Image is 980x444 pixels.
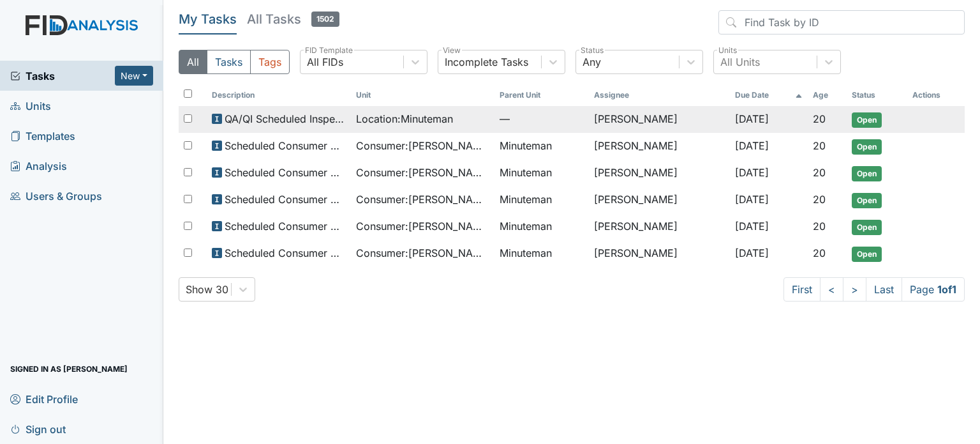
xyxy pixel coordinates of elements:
span: Open [852,193,882,208]
a: < [820,277,843,302]
span: Analysis [10,156,67,176]
span: Scheduled Consumer Chart Review [225,165,346,180]
button: New [115,66,153,86]
span: [DATE] [735,193,769,206]
span: [DATE] [735,247,769,259]
span: Location : Minuteman [356,111,453,126]
span: Consumer : [PERSON_NAME] [356,192,490,207]
span: Edit Profile [10,389,78,409]
span: Sign out [10,419,66,439]
th: Toggle SortBy [808,84,846,106]
button: All [179,50,207,74]
button: Tasks [207,50,251,74]
span: — [500,111,584,126]
nav: task-pagination [783,277,965,302]
a: Tasks [10,68,115,84]
span: Open [852,112,882,128]
td: [PERSON_NAME] [589,106,730,133]
span: 20 [813,166,826,179]
input: Toggle All Rows Selected [184,89,192,98]
span: Minuteman [500,245,552,261]
div: All Units [720,54,760,70]
span: Minuteman [500,218,552,234]
td: [PERSON_NAME] [589,187,730,213]
span: 20 [813,193,826,206]
span: Units [10,96,51,116]
div: Any [583,54,601,70]
strong: 1 of 1 [937,283,956,296]
span: 1502 [311,11,339,27]
a: > [843,277,866,302]
th: Toggle SortBy [351,84,495,106]
span: Consumer : [PERSON_NAME] [356,218,490,234]
th: Toggle SortBy [847,84,907,106]
span: Scheduled Consumer Chart Review [225,245,346,261]
input: Find Task by ID [718,10,965,34]
span: Minuteman [500,165,552,180]
span: Scheduled Consumer Chart Review [225,218,346,234]
span: Consumer : [PERSON_NAME][GEOGRAPHIC_DATA] [356,138,490,153]
td: [PERSON_NAME] [589,240,730,267]
th: Toggle SortBy [207,84,351,106]
a: Last [866,277,902,302]
span: Page [902,277,965,302]
span: Templates [10,126,75,146]
th: Toggle SortBy [494,84,589,106]
div: Incomplete Tasks [445,54,528,70]
span: 20 [813,247,826,259]
span: QA/QI Scheduled Inspection [225,111,346,126]
span: Open [852,139,882,155]
span: Consumer : [PERSON_NAME] [356,165,490,180]
h5: My Tasks [179,10,237,28]
span: Open [852,220,882,235]
span: 20 [813,220,826,233]
td: [PERSON_NAME] [589,213,730,240]
td: [PERSON_NAME] [589,133,730,160]
div: Show 30 [186,282,228,297]
th: Toggle SortBy [730,84,808,106]
th: Actions [907,84,965,106]
div: All FIDs [307,54,343,70]
td: [PERSON_NAME] [589,160,730,187]
a: First [783,277,820,302]
span: 20 [813,112,826,125]
span: Open [852,166,882,181]
span: Scheduled Consumer Chart Review [225,138,346,153]
span: [DATE] [735,220,769,233]
h5: All Tasks [247,10,339,28]
span: [DATE] [735,139,769,152]
span: Consumer : [PERSON_NAME] [356,245,490,261]
th: Assignee [589,84,730,106]
span: Open [852,247,882,262]
span: Scheduled Consumer Chart Review [225,192,346,207]
span: Minuteman [500,138,552,153]
span: Signed in as [PERSON_NAME] [10,359,128,379]
div: Type filter [179,50,290,74]
span: Minuteman [500,192,552,207]
span: Users & Groups [10,186,102,206]
span: 20 [813,139,826,152]
span: [DATE] [735,112,769,125]
button: Tags [250,50,290,74]
span: [DATE] [735,166,769,179]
